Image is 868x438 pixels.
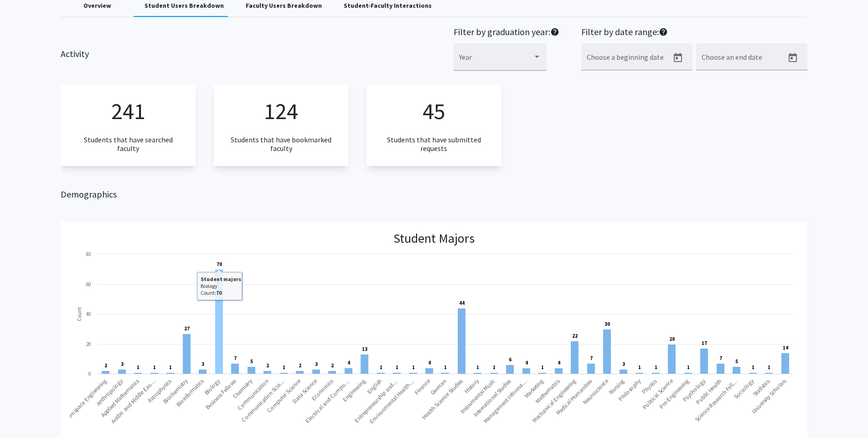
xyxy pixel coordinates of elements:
text: 2 [104,362,107,369]
text: 1 [752,364,754,370]
button: Open calendar [784,49,802,67]
text: 1 [283,364,285,370]
text: Bioinformatics [175,377,206,408]
text: Neuroscience [581,377,610,406]
text: 44 [459,300,465,306]
text: Sociology [733,377,756,401]
text: Physics [640,377,658,396]
text: Communication Scie… [240,377,286,424]
text: Philosophy [617,377,642,403]
text: 60 [86,281,91,287]
div: Overview [83,1,111,10]
text: 2 [299,362,301,369]
text: 2 [331,362,334,369]
h2: Filter by graduation year: [454,26,559,40]
text: Environmental Health… [368,377,416,425]
iframe: Chat [7,397,39,431]
h2: Demographics [61,189,807,200]
text: Finance [413,377,432,396]
text: 1 [444,364,447,370]
text: 1 [493,364,496,370]
text: 5 [250,358,253,365]
text: Engineering [341,377,367,403]
h2: Activity [61,26,89,59]
text: Public Health [695,377,723,406]
app-numeric-analytics: Students that have searched faculty [61,85,195,166]
text: 3 [201,361,204,367]
text: 4 [347,360,350,366]
text: Statistics [751,377,772,398]
text: 1 [476,364,479,370]
text: 20 [86,341,91,347]
p: 124 [264,94,298,128]
text: 1 [412,364,415,370]
text: Electrical and Compu… [304,377,351,425]
text: 6 [509,356,511,363]
text: 2 [266,362,269,369]
text: 1 [768,364,770,370]
text: 1 [541,364,544,370]
mat-icon: help [550,26,559,37]
text: 1 [396,364,398,370]
text: Business Fellows [204,377,238,411]
text: Economics [310,377,335,402]
text: Biology [203,377,222,396]
text: 13 [362,346,367,352]
text: 14 [783,344,788,351]
h2: Filter by date range: [581,26,807,40]
text: Biochemistry [161,377,190,406]
text: 1 [137,364,139,370]
mat-icon: help [659,26,668,37]
h3: Students that have searched faculty [75,136,181,153]
text: 4 [525,360,528,366]
text: 3 [121,361,124,367]
text: History [463,377,480,395]
text: English [366,377,384,396]
text: International Studies [472,377,513,419]
text: Arabic and Middle Eas… [109,377,157,425]
text: 40 [86,311,91,317]
text: 3 [315,361,318,367]
p: 241 [111,94,145,128]
text: Mechanical Engineering [531,377,578,424]
text: 5 [735,358,738,365]
text: Medical Humanities [554,377,594,417]
text: Science Research Fell… [693,377,739,423]
text: Anthropology [95,377,125,407]
text: 20 [669,336,675,342]
text: 4 [558,360,560,366]
text: Mathematics [534,377,562,405]
h3: Students that have bookmarked faculty [228,136,334,153]
text: Communication [236,377,270,412]
text: 0 [88,370,91,377]
text: Psychology [681,377,707,403]
text: 7 [234,355,237,361]
text: 7 [719,355,722,361]
text: Nursing [608,377,626,396]
button: Open calendar [669,49,687,67]
text: 1 [380,364,382,370]
text: 70 [217,261,222,267]
text: 1 [655,364,657,370]
text: Management Informa… [482,377,529,425]
text: Applied Mathematics [99,377,141,419]
div: Student Users Breakdown [145,1,224,10]
text: Count [76,307,83,321]
text: Computer Science [265,377,302,414]
text: University Scholars [750,377,788,415]
text: Entrepreneurship and… [353,377,400,424]
text: 1 [687,364,690,370]
text: Chemistry [231,377,254,400]
text: 30 [604,321,610,327]
text: 17 [702,340,707,346]
text: 80 [86,251,91,257]
p: 45 [423,94,445,128]
text: 4 [428,360,431,366]
text: Pre-Engineering [658,377,691,411]
h3: Students that have submitted requests [381,136,486,153]
text: 27 [184,325,190,332]
text: 1 [638,364,641,370]
text: Marketing [523,377,545,400]
text: Health Science Studies [420,377,464,421]
text: Aerospace Engineering [63,377,108,422]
